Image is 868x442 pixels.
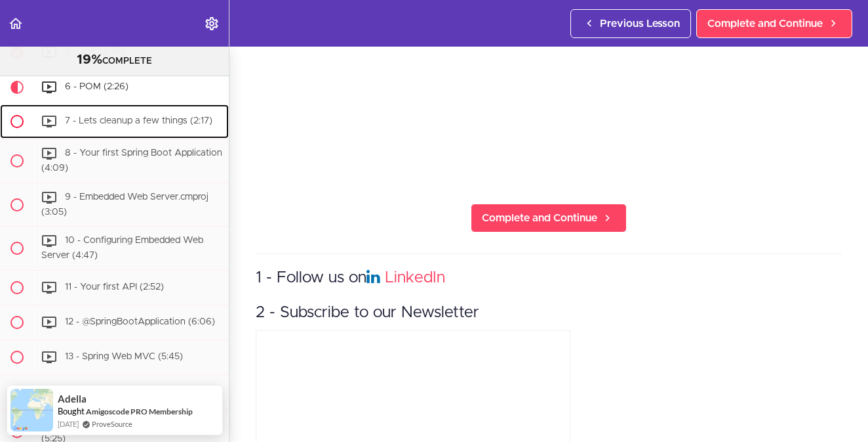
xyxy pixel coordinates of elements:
svg: Settings Menu [204,16,220,32]
span: 12 - @SpringBootApplication (6:06) [65,317,215,326]
span: Adella [58,393,87,405]
a: ProveSource [92,418,132,430]
span: [DATE] [58,418,79,430]
span: 6 - POM (2:26) [65,82,128,91]
svg: Back to course curriculum [8,16,24,32]
h3: 1 - Follow us on [256,267,842,289]
a: LinkedIn [385,270,445,286]
span: Previous Lesson [600,16,680,32]
a: Amigoscode PRO Membership [86,406,193,417]
h3: 2 - Subscribe to our Newsletter [256,302,842,324]
span: 8 - Your first Spring Boot Application (4:09) [41,148,222,173]
span: 10 - Configuring Embedded Web Server (4:47) [41,236,203,261]
a: Complete and Continue [696,9,852,38]
span: 7 - Lets cleanup a few things (2:17) [65,116,212,125]
span: Complete and Continue [482,210,597,226]
span: 19% [77,53,102,66]
span: Complete and Continue [707,16,823,32]
img: provesource social proof notification image [10,389,53,431]
span: Bought [58,406,85,416]
div: COMPLETE [16,52,212,69]
a: Previous Lesson [570,9,691,38]
span: 13 - Spring Web MVC (5:45) [65,352,183,361]
span: 9 - Embedded Web Server.cmproj (3:05) [41,192,208,217]
span: 11 - Your first API (2:52) [65,282,164,292]
a: Complete and Continue [471,204,627,232]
